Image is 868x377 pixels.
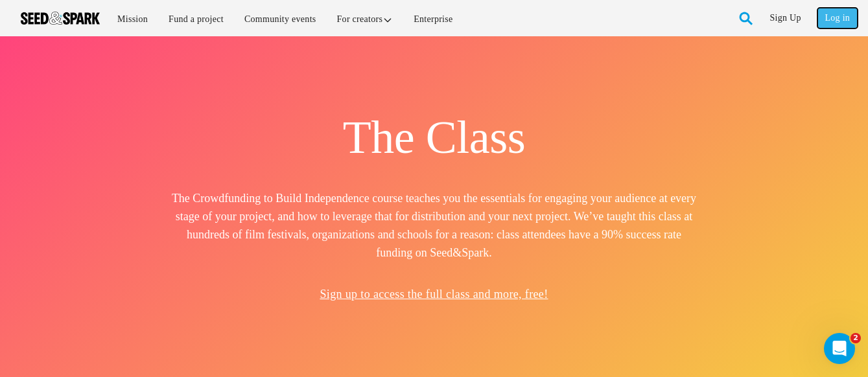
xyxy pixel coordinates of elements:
[108,5,157,33] a: Mission
[235,5,325,33] a: Community events
[320,288,548,301] a: Sign up to access the full class and more, free!
[824,333,855,364] iframe: Intercom live chat
[850,333,861,343] span: 2
[328,5,403,33] a: For creators
[172,189,697,262] h5: The Crowdfunding to Build Independence course teaches you the essentials for engaging your audien...
[172,109,697,166] h1: The Class
[21,12,100,25] img: Seed amp; Spark
[770,8,801,29] a: Sign Up
[159,5,233,33] a: Fund a project
[817,8,858,29] a: Log in
[405,5,462,33] a: Enterprise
